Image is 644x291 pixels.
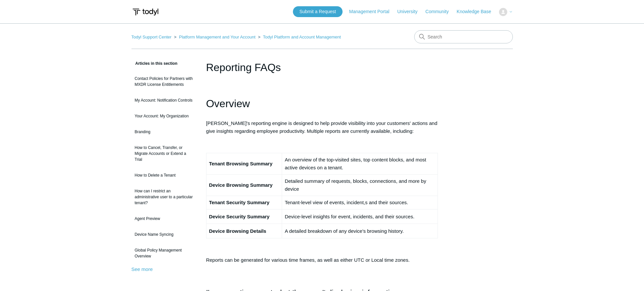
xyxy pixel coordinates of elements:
a: Community [425,8,455,15]
strong: Tenant Security Summary [209,200,270,205]
span: A detailed breakdown of any device's browsing history. [285,228,404,234]
a: Your Account: My Organization [131,110,196,122]
h1: Reporting FAQs [206,60,438,75]
input: Search [414,30,513,43]
li: Todyl Support Center [131,35,173,39]
strong: Device Security Summary [209,214,270,219]
strong: Tenant Browsing Summary [209,161,273,166]
a: How to Cancel, Transfer, or Migrate Accounts or Extend a Trial [131,141,196,166]
span: Overview [206,98,250,109]
li: Platform Management and Your Account [173,35,257,39]
a: My Account: Notification Controls [131,94,196,107]
a: Branding [131,126,196,138]
span: Reports can be generated for various time frames, as well as either UTC or Local time zones. [206,257,410,263]
a: Platform Management and Your Account [179,35,255,39]
a: Agent Preview [131,212,196,225]
a: Todyl Support Center [131,35,172,39]
a: Device Name Syncing [131,228,196,241]
strong: Device Browsing Details [209,228,266,234]
span: Device-level insights for event, incidents, and their sources. [285,214,414,219]
span: Tenant-level view of events, incident,s and their sources. [285,200,408,205]
span: Detailed summary of requests, blocks, connections, and more by device [285,178,426,192]
strong: Device Browsing Summary [209,182,273,188]
a: Contact Policies for Partners with MXDR License Entitlements [131,72,196,91]
a: Global Policy Management Overview [131,244,196,262]
a: University [397,8,424,15]
a: How to Delete a Tenant [131,169,196,182]
span: Articles in this section [131,61,178,66]
span: [PERSON_NAME]'s reporting engine is designed to help provide visibility into your customers' acti... [206,120,438,134]
a: Todyl Platform and Account Management [263,35,341,39]
img: Todyl Support Center Help Center home page [131,6,159,18]
a: Management Portal [349,8,396,15]
li: Todyl Platform and Account Management [257,35,341,39]
span: An overview of the top-visited sites, top content blocks, and most active devices on a tenant. [285,157,426,170]
a: Submit a Request [293,6,343,17]
a: See more [131,266,153,272]
a: Knowledge Base [457,8,498,15]
a: How can I restrict an administrative user to a particular tenant? [131,185,196,209]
